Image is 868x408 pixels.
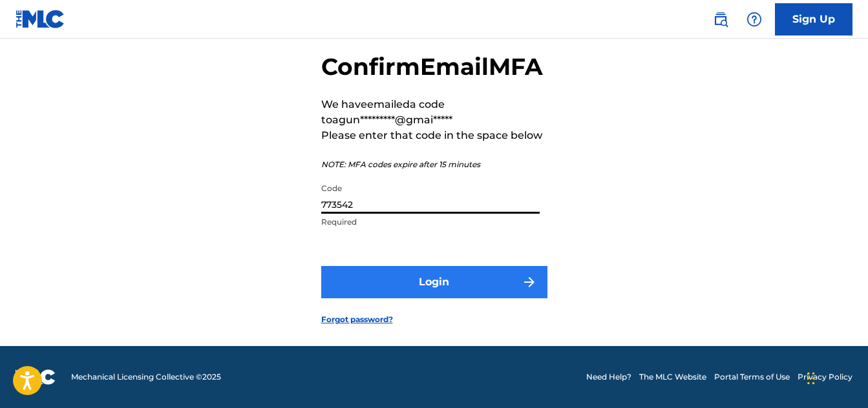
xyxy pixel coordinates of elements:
img: logo [16,369,56,385]
iframe: Chat Widget [803,346,868,408]
button: Login [321,266,547,298]
span: Mechanical Licensing Collective © 2025 [71,371,221,383]
a: Public Search [708,6,734,32]
a: Sign Up [775,3,852,36]
p: Please enter that code in the space below [321,128,547,143]
img: MLC Logo [16,10,65,28]
img: help [746,12,762,27]
a: Privacy Policy [798,371,852,383]
p: Required [321,216,540,228]
h2: Confirm Email MFA [321,52,547,81]
a: Need Help? [586,371,631,383]
div: Help [741,6,767,32]
a: The MLC Website [639,371,706,383]
p: NOTE: MFA codes expire after 15 minutes [321,159,547,170]
a: Forgot password? [321,314,393,325]
a: Portal Terms of Use [714,371,790,383]
img: search [713,12,728,27]
img: f7272a7cc735f4ea7f67.svg [522,274,537,290]
div: Drag [807,359,815,398]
